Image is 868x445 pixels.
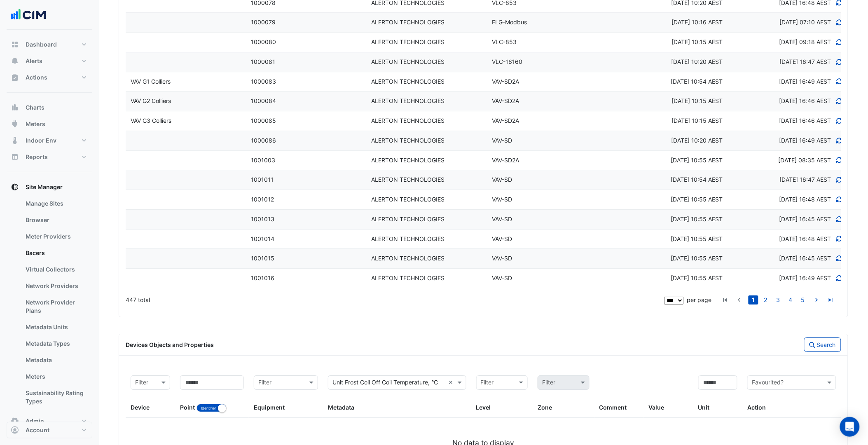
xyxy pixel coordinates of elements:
[372,176,445,183] span: ALERTON TECHNOLOGIES
[26,153,48,161] span: Reports
[19,294,92,319] a: Network Provider Plans
[26,103,44,112] span: Charts
[492,117,519,124] span: VAV-SD2A
[7,413,92,429] button: Admin
[492,97,519,104] span: VAV-SD2A
[372,19,445,26] span: ALERTON TECHNOLOGIES
[11,153,19,161] app-icon: Reports
[19,212,92,228] a: Browser
[449,378,456,387] span: Clear
[649,404,664,411] span: Value
[19,385,92,410] a: Sustainability Rating Types
[372,117,445,124] span: ALERTON TECHNOLOGIES
[19,368,92,385] a: Meters
[773,295,783,304] a: 3
[836,196,843,203] a: Refresh
[672,38,723,45] span: Tue 19-Aug-2025 10:15 AEST
[251,157,275,164] span: 1001003
[492,235,512,242] span: VAV-SD
[761,295,771,304] a: 2
[11,40,19,49] app-icon: Dashboard
[126,290,663,310] div: 447 total
[492,19,527,26] span: FLG-Modbus
[779,117,831,124] span: Discovered at
[251,196,274,203] span: 1001012
[779,196,831,203] span: Discovered at
[779,19,831,26] span: Discovered at
[836,38,843,45] a: Refresh
[747,404,766,411] span: Action
[7,69,92,86] button: Actions
[26,73,47,82] span: Actions
[372,196,445,203] span: ALERTON TECHNOLOGIES
[11,183,19,191] app-icon: Site Manager
[372,58,445,65] span: ALERTON TECHNOLOGIES
[779,58,831,65] span: Discovered at
[492,38,517,45] span: VLC-853
[19,195,92,212] a: Manage Sites
[760,295,772,304] li: page 2
[672,117,723,124] span: Tue 19-Aug-2025 10:15 AEST
[10,7,47,23] img: Company Logo
[11,136,19,145] app-icon: Indoor Env
[779,38,831,45] span: Discovered at
[492,196,512,203] span: VAV-SD
[19,245,92,261] a: Bacers
[836,97,843,104] a: Refresh
[372,235,445,242] span: ALERTON TECHNOLOGIES
[492,78,519,85] span: VAV-SD2A
[131,78,171,85] span: VAV G1 Colliers
[7,116,92,132] button: Meters
[11,120,19,128] app-icon: Meters
[372,137,445,144] span: ALERTON TECHNOLOGIES
[251,58,275,65] span: 1000081
[836,274,843,281] a: Refresh
[7,53,92,69] button: Alerts
[7,132,92,149] button: Indoor Env
[251,235,274,242] span: 1001014
[26,136,56,145] span: Indoor Env
[7,422,92,438] button: Account
[7,149,92,165] button: Reports
[372,78,445,85] span: ALERTON TECHNOLOGIES
[251,97,276,104] span: 1000084
[492,274,512,281] span: VAV-SD
[131,117,171,124] span: VAV G3 Colliers
[836,235,843,242] a: Refresh
[372,255,445,262] span: ALERTON TECHNOLOGIES
[7,179,92,195] button: Site Manager
[251,117,276,124] span: 1000085
[26,40,57,49] span: Dashboard
[772,295,784,304] li: page 3
[671,196,723,203] span: Wed 20-Aug-2025 10:55 AEST
[779,274,831,281] span: Discovered at
[26,426,49,434] span: Account
[836,78,843,85] a: Refresh
[778,157,831,164] span: Discovered at
[747,295,760,304] li: page 1
[492,255,512,262] span: VAV-SD
[251,38,276,45] span: 1000080
[798,295,808,304] a: 5
[251,215,274,222] span: 1001013
[836,176,843,183] a: Refresh
[671,255,723,262] span: Wed 20-Aug-2025 10:55 AEST
[538,404,552,411] span: Zone
[11,417,19,425] app-icon: Admin
[131,404,150,411] span: Device
[251,19,276,26] span: 1000079
[779,176,831,183] span: Discovered at
[671,176,723,183] span: Wed 20-Aug-2025 10:54 AEST
[735,295,744,304] a: go to previous page
[7,36,92,53] button: Dashboard
[671,235,723,242] span: Wed 20-Aug-2025 10:55 AEST
[671,274,723,281] span: Wed 20-Aug-2025 10:55 AEST
[804,337,841,352] button: Search
[797,295,809,304] li: page 5
[26,120,45,128] span: Meters
[372,215,445,222] span: ALERTON TECHNOLOGIES
[19,335,92,352] a: Metadata Types
[11,103,19,112] app-icon: Charts
[836,157,843,164] a: Refresh
[251,255,274,262] span: 1001015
